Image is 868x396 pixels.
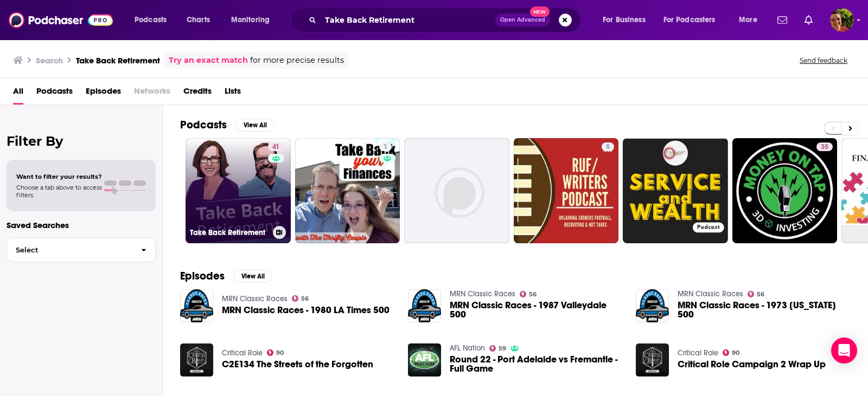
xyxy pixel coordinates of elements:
[731,11,771,29] button: open menu
[13,82,23,105] a: All
[831,337,857,363] div: Open Intercom Messenger
[36,55,63,66] h3: Search
[180,269,225,283] h2: Episodes
[180,11,216,29] a: Charts
[231,12,270,28] span: Monitoring
[636,289,669,322] img: MRN Classic Races - 1973 California 500
[186,138,291,243] a: 41Take Back Retirement
[514,138,619,243] a: 5
[301,296,309,301] span: 56
[408,343,441,376] img: Round 22 - Port Adelaide vs Fremantle - Full Game
[224,11,284,29] button: open menu
[723,349,740,356] a: 90
[800,11,817,29] a: Show notifications dropdown
[663,12,716,28] span: For Podcasters
[678,301,851,319] span: MRN Classic Races - 1973 [US_STATE] 500
[595,11,659,29] button: open menu
[169,54,248,67] a: Try an exact match
[180,269,272,283] a: EpisodesView All
[295,138,400,243] a: 1
[222,348,263,358] a: Critical Role
[450,289,515,298] a: MRN Classic Races
[489,345,507,352] a: 59
[321,11,495,29] input: Search podcasts, credits, & more...
[408,289,441,322] img: MRN Classic Races - 1987 Valleydale 500
[678,301,851,319] a: MRN Classic Races - 1973 California 500
[606,142,610,153] span: 5
[233,270,272,283] button: View All
[530,7,550,17] span: New
[16,184,102,199] span: Choose a tab above to access filters.
[301,8,591,33] div: Search podcasts, credits, & more...
[127,11,181,29] button: open menu
[9,10,113,30] img: Podchaser - Follow, Share and Rate Podcasts
[135,12,167,28] span: Podcasts
[748,291,765,297] a: 56
[636,343,669,376] img: Critical Role Campaign 2 Wrap Up
[830,8,854,32] img: User Profile
[500,17,545,23] span: Open Advanced
[187,12,210,28] span: Charts
[757,292,764,297] span: 56
[603,12,646,28] span: For Business
[180,289,213,322] img: MRN Classic Races - 1980 LA Times 500
[16,173,102,180] span: Want to filter your results?
[276,350,284,355] span: 90
[830,8,854,32] button: Show profile menu
[678,289,743,298] a: MRN Classic Races
[190,228,269,237] h3: Take Back Retirement
[7,238,156,262] button: Select
[830,8,854,32] span: Logged in as Marz
[180,118,275,132] a: PodcastsView All
[450,343,485,353] a: AFL Nation
[268,142,284,151] a: 41
[267,349,284,356] a: 90
[250,54,344,67] span: for more precise results
[235,119,275,132] button: View All
[816,142,833,151] a: 35
[180,343,213,376] img: C2E134 The Streets of the Forgotten
[76,55,160,66] h3: Take Back Retirement
[225,82,241,105] a: Lists
[732,350,739,355] span: 90
[222,306,390,315] a: MRN Classic Races - 1980 LA Times 500
[222,360,373,369] a: C2E134 The Streets of the Forgotten
[36,82,73,105] a: Podcasts
[292,295,309,302] a: 56
[732,138,838,243] a: 35
[222,294,288,303] a: MRN Classic Races
[86,82,121,105] a: Episodes
[450,355,623,373] a: Round 22 - Port Adelaide vs Fremantle - Full Game
[678,348,718,358] a: Critical Role
[656,11,731,29] button: open menu
[379,142,392,151] a: 1
[134,82,170,105] span: Networks
[7,220,156,230] p: Saved Searches
[450,301,623,319] a: MRN Classic Races - 1987 Valleydale 500
[183,82,212,105] a: Credits
[529,292,537,297] span: 56
[678,360,826,369] a: Critical Role Campaign 2 Wrap Up
[602,142,614,151] a: 5
[796,56,851,65] button: Send feedback
[520,291,537,297] a: 56
[7,246,132,254] span: Select
[272,142,279,153] span: 41
[495,14,550,27] button: Open AdvancedNew
[180,118,227,132] h2: Podcasts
